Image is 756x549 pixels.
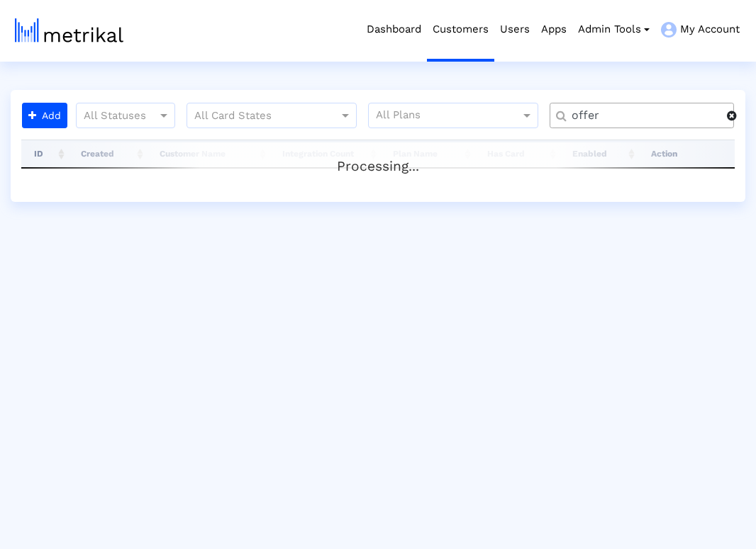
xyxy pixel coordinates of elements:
[560,140,638,168] th: Enabled
[147,140,269,168] th: Customer Name
[474,140,560,168] th: Has Card
[562,108,727,123] input: Customer Name
[68,140,147,168] th: Created
[22,103,67,128] button: Add
[638,140,735,168] th: Action
[21,142,735,171] div: Processing...
[15,18,123,43] img: metrical-logo-light.png
[194,107,323,125] input: All Card States
[380,140,474,168] th: Plan Name
[376,107,523,125] input: All Plans
[269,140,380,168] th: Integration Count
[21,140,68,168] th: ID
[661,22,677,38] img: my-account-menu-icon.png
